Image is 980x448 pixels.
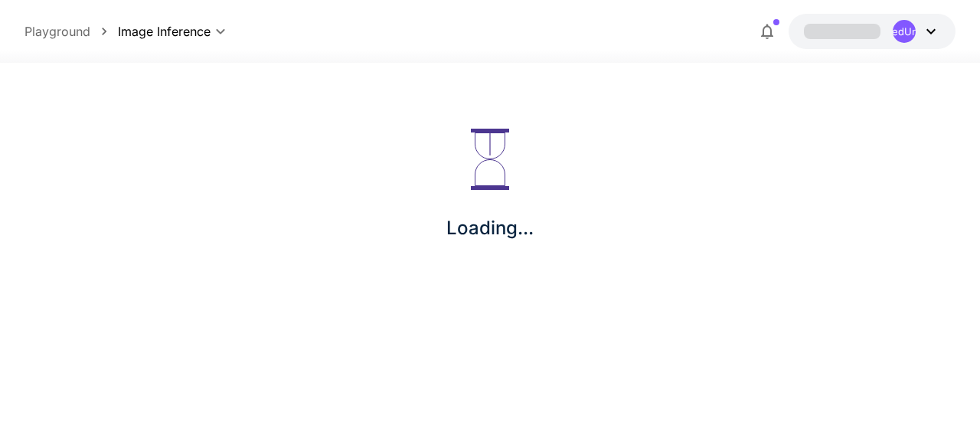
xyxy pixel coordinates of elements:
button: UndefinedUndefined [789,14,955,49]
p: Loading... [446,214,534,242]
div: UndefinedUndefined [893,20,916,43]
a: Playground [24,22,90,41]
nav: breadcrumb [24,22,118,41]
span: Image Inference [118,22,211,41]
